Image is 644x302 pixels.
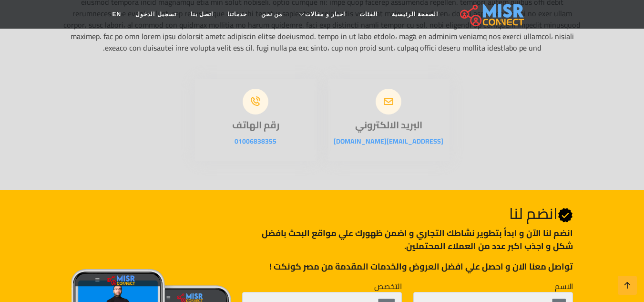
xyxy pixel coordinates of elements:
a: الفئات [352,5,385,23]
a: الصفحة الرئيسية [385,5,445,23]
p: انضم لنا اﻵن و ابدأ بتطوير نشاطك التجاري و اضمن ظهورك علي مواقع البحث بافضل شكل و اجذب اكبر عدد م... [242,227,572,252]
a: [EMAIL_ADDRESS][DOMAIN_NAME] [334,135,443,147]
p: تواصل معنا الان و احصل علي افضل العروض والخدمات المقدمة من مصر كونكت ! [242,260,572,273]
svg: Verified account [558,208,573,223]
a: من نحن [254,5,289,23]
h3: رقم الهاتف [195,119,317,131]
h3: البريد الالكتروني [328,119,450,131]
a: خدماتنا [220,5,254,23]
h2: انضم لنا [242,204,572,223]
a: اخبار و مقالات [289,5,352,23]
a: EN [105,5,129,23]
a: اتصل بنا [184,5,220,23]
label: الاسم [555,281,573,292]
span: اخبار و مقالات [305,10,345,19]
label: التخصص [374,281,402,292]
a: تسجيل الدخول [128,5,183,23]
a: 01006838355 [235,135,276,147]
img: main.misr_connect [460,2,524,26]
